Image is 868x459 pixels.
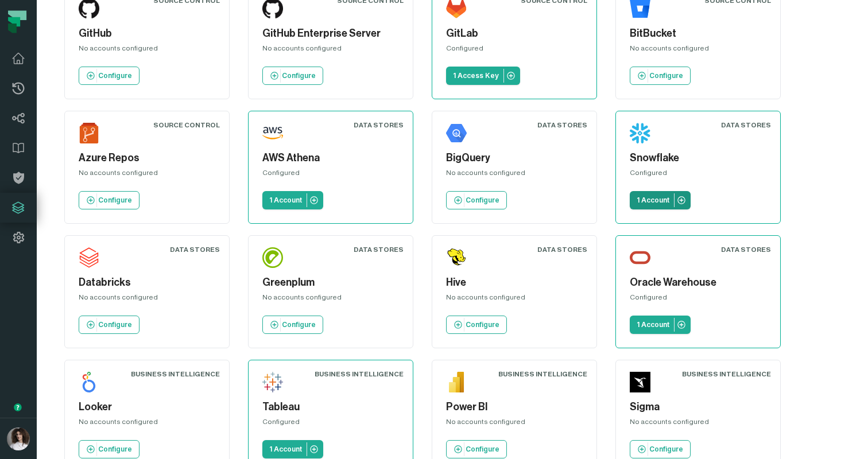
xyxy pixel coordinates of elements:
p: Configure [98,196,132,205]
div: Business Intelligence [131,369,220,379]
div: Configured [446,44,583,57]
div: No accounts configured [79,168,215,182]
img: Looker [79,372,99,392]
h5: Azure Repos [79,150,215,166]
div: Data Stores [354,120,404,130]
p: Configure [466,320,499,329]
h5: BitBucket [630,26,766,41]
div: Data Stores [354,245,404,254]
a: Configure [630,67,691,85]
a: Configure [446,316,507,334]
h5: GitLab [446,26,583,41]
div: No accounts configured [262,293,399,306]
div: Data Stores [721,120,771,130]
img: Snowflake [630,123,650,143]
div: No accounts configured [446,168,583,182]
h5: Snowflake [630,150,766,166]
div: No accounts configured [630,417,766,431]
div: Business Intelligence [498,369,587,379]
img: AWS Athena [262,123,283,143]
h5: Greenplum [262,275,399,290]
div: No accounts configured [446,417,583,431]
a: Configure [79,316,139,334]
img: Tableau [262,372,283,392]
div: Business Intelligence [315,369,404,379]
a: Configure [79,440,139,458]
a: Configure [79,67,139,85]
h5: Hive [446,275,583,290]
h5: Sigma [630,399,766,415]
div: No accounts configured [262,44,399,57]
a: Configure [446,440,507,458]
a: 1 Account [262,191,323,209]
div: No accounts configured [630,44,766,57]
div: No accounts configured [79,293,215,306]
div: Configured [262,417,399,431]
p: Configure [649,71,683,80]
div: Data Stores [170,245,220,254]
img: Azure Repos [79,123,99,143]
p: Configure [649,445,683,454]
p: 1 Account [637,320,669,329]
img: Sigma [630,372,650,392]
img: Oracle Warehouse [630,247,650,268]
div: Data Stores [721,245,771,254]
h5: Oracle Warehouse [630,275,766,290]
div: No accounts configured [79,417,215,431]
p: Configure [98,71,132,80]
p: 1 Account [269,445,302,454]
h5: GitHub [79,26,215,41]
div: Configured [262,168,399,182]
p: Configure [466,196,499,205]
p: Configure [282,320,316,329]
p: Configure [466,445,499,454]
a: Configure [630,440,691,458]
a: Configure [262,316,323,334]
img: Greenplum [262,247,283,268]
img: Hive [446,247,467,268]
p: 1 Account [269,196,302,205]
p: 1 Account [637,196,669,205]
div: Source Control [153,120,220,130]
a: 1 Account [630,316,691,334]
a: Configure [446,191,507,209]
p: Configure [282,71,316,80]
h5: Databricks [79,275,215,290]
h5: GitHub Enterprise Server [262,26,399,41]
a: 1 Account [630,191,691,209]
a: 1 Account [262,440,323,458]
h5: Power BI [446,399,583,415]
a: Configure [79,191,139,209]
div: No accounts configured [79,44,215,57]
div: Data Stores [537,120,587,130]
h5: Looker [79,399,215,415]
div: Tooltip anchor [13,402,23,413]
h5: AWS Athena [262,150,399,166]
a: 1 Access Key [446,67,520,85]
h5: BigQuery [446,150,583,166]
img: Power BI [446,372,467,392]
h5: Tableau [262,399,399,415]
p: 1 Access Key [453,71,499,80]
p: Configure [98,320,132,329]
img: avatar of Aluma Gelbard [7,427,30,450]
div: Data Stores [537,245,587,254]
div: Configured [630,293,766,306]
p: Configure [98,445,132,454]
div: Business Intelligence [682,369,771,379]
div: Configured [630,168,766,182]
img: Databricks [79,247,99,268]
div: No accounts configured [446,293,583,306]
a: Configure [262,67,323,85]
img: BigQuery [446,123,467,143]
